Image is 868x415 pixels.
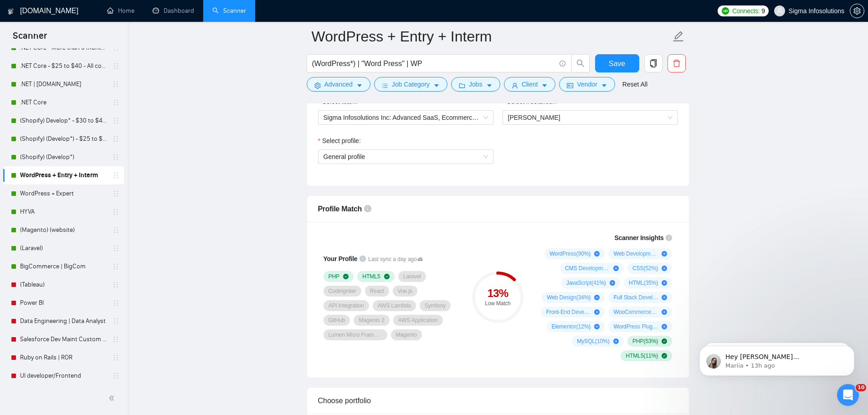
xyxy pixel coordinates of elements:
[550,250,591,257] span: WordPress ( 90 %)
[512,82,518,89] span: user
[472,288,524,299] div: 13 %
[609,58,625,69] span: Save
[662,266,667,271] span: plus-circle
[541,82,548,89] span: caret-down
[595,54,639,72] button: Save
[567,82,573,89] span: idcard
[359,317,384,324] span: Magento 2
[329,287,356,295] span: CodeIgniter
[318,388,678,414] div: Choose portfolio
[112,336,119,343] span: holder
[577,338,610,345] span: MySQL ( 10 %)
[433,82,440,89] span: caret-down
[662,295,667,300] span: plus-circle
[662,338,667,344] span: check-circle
[318,205,362,213] span: Profile Match
[20,184,107,203] a: WordPress + Expert
[398,317,438,324] span: AWS Application
[613,250,658,257] span: Web Development ( 67 %)
[324,150,488,164] span: General profile
[20,257,107,276] a: BigCommerce | BigCom
[324,111,488,124] span: Sigma Infosolutions Inc: Advanced SaaS, Ecommerce, Fintech Solutions | ISO 9001 & 27001 | SOC I &...
[20,330,107,348] a: Salesforce Dev Maint Custom - Ignore sales cloud
[368,255,423,264] span: Last sync a day ago
[153,7,194,15] a: dashboardDashboard
[552,323,591,330] span: Elementor ( 12 %)
[613,294,658,301] span: Full Stack Development ( 21 %)
[566,279,606,287] span: JavaScript ( 41 %)
[547,294,591,301] span: Web Design ( 34 %)
[594,324,600,329] span: plus-circle
[314,82,321,89] span: setting
[324,255,358,262] span: Your Profile
[112,281,119,288] span: holder
[622,79,647,89] a: Reset All
[469,79,483,89] span: Jobs
[20,112,107,130] a: (Shopify) Develop* - $30 to $45 Enterprise
[324,79,353,89] span: Advanced
[572,59,589,67] span: search
[396,331,417,338] span: Magento
[662,309,667,315] span: plus-circle
[112,318,119,325] span: holder
[662,324,667,329] span: plus-circle
[20,348,107,367] a: Ruby on Rails | ROR
[645,59,662,67] span: copy
[577,79,597,89] span: Vendor
[312,25,671,48] input: Scanner name...
[632,338,658,345] span: PHP ( 53 %)
[722,7,729,15] img: upwork-logo.png
[668,59,685,67] span: delete
[20,221,107,239] a: (Magento) (website)
[329,273,340,280] span: PHP
[486,82,493,89] span: caret-down
[356,82,363,89] span: caret-down
[662,251,667,256] span: plus-circle
[112,81,119,88] span: holder
[312,58,555,69] input: Search Freelance Jobs...
[8,4,14,19] img: logo
[112,99,119,106] span: holder
[610,280,615,286] span: plus-circle
[613,338,619,344] span: plus-circle
[398,287,412,295] span: Vue.js
[594,295,600,300] span: plus-circle
[629,279,658,287] span: HTML ( 35 %)
[546,308,591,316] span: Front-End Development ( 16 %)
[20,203,107,221] a: HYVA
[112,372,119,379] span: holder
[20,148,107,166] a: (Shopify) (Develop*)
[20,130,107,148] a: (Shopify) (Develop*) - $25 to $40 - [GEOGRAPHIC_DATA] and Ocenia
[686,327,868,390] iframe: Intercom notifications message
[360,256,366,262] span: info-circle
[614,235,663,241] span: Scanner Insights
[508,114,560,121] span: [PERSON_NAME]
[343,274,349,279] span: check-circle
[112,62,119,70] span: holder
[20,57,107,75] a: .NET Core - $25 to $40 - All continents
[5,29,54,48] span: Scanner
[662,353,667,359] span: check-circle
[370,287,384,295] span: React
[451,77,500,92] button: folderJobscaret-down
[613,308,658,316] span: WooCommerce ( 15 %)
[761,6,765,16] span: 9
[20,166,107,184] a: WordPress + Entry + Interm
[560,61,565,67] span: info-circle
[329,317,345,324] span: GitHub
[666,235,672,241] span: info-circle
[594,251,600,256] span: plus-circle
[112,354,119,361] span: holder
[776,8,783,14] span: user
[850,4,864,18] button: setting
[108,394,118,403] span: double-left
[322,136,361,146] span: Select profile:
[571,54,590,72] button: search
[504,77,556,92] button: userClientcaret-down
[20,276,107,294] a: (Tableau)
[112,172,119,179] span: holder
